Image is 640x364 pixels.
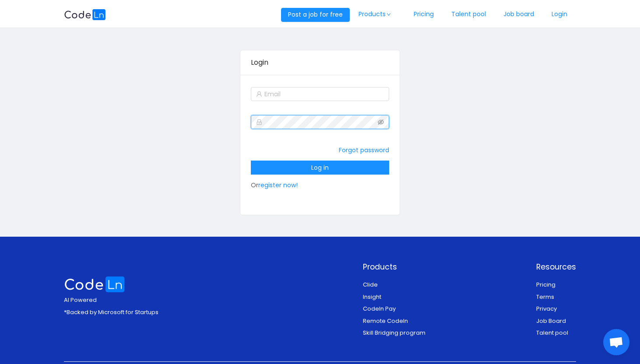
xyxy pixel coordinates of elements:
i: icon: user [256,91,262,97]
a: Job Board [536,317,566,325]
a: Remote Codeln [363,317,408,325]
p: Products [363,261,425,273]
a: Post a job for free [281,10,350,19]
i: icon: down [386,12,391,17]
a: Privacy [536,304,557,313]
a: register now! [258,181,298,189]
a: Pricing [536,280,556,289]
i: icon: eye-invisible [378,119,384,125]
input: Email [251,87,389,101]
span: AI Powered [64,296,97,304]
a: Insight [363,293,381,301]
img: logo [64,276,125,293]
a: Terms [536,293,554,301]
a: Skill Bridging program [363,329,425,337]
button: Log in [251,161,389,175]
i: icon: lock [256,119,262,125]
a: Clide [363,280,378,289]
a: Talent pool [536,329,568,337]
div: Login [251,50,389,75]
p: *Backed by Microsoft for Startups [64,308,158,317]
a: Codeln Pay [363,304,396,313]
a: Open chat [603,329,629,355]
span: Or [251,163,389,189]
img: logobg.f302741d.svg [64,9,106,20]
button: Post a job for free [281,8,350,22]
a: Forgot password [339,146,389,154]
p: Resources [536,261,576,273]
